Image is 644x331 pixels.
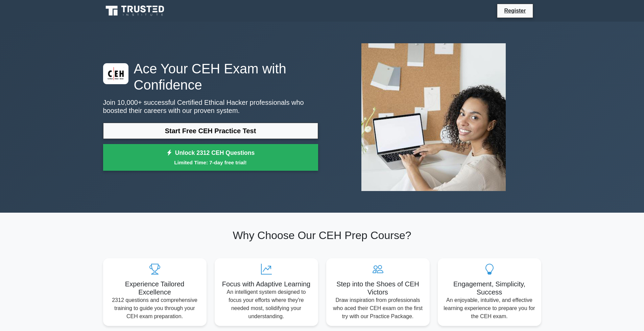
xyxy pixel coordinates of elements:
a: Unlock 2312 CEH QuestionsLimited Time: 7-day free trial! [103,144,318,171]
h1: Ace Your CEH Exam with Confidence [103,61,318,93]
h5: Experience Tailored Excellence [109,280,201,296]
h2: Why Choose Our CEH Prep Course? [103,229,541,242]
a: Start Free CEH Practice Test [103,123,318,139]
h5: Engagement, Simplicity, Success [443,280,536,296]
h5: Step into the Shoes of CEH Victors [332,280,424,296]
p: 2312 questions and comprehensive training to guide you through your CEH exam preparation. [109,296,201,321]
p: Join 10,000+ successful Certified Ethical Hacker professionals who boosted their careers with our... [103,98,318,115]
small: Limited Time: 7-day free trial! [112,159,310,166]
h5: Focus with Adaptive Learning [220,280,313,288]
p: Draw inspiration from professionals who aced their CEH exam on the first try with our Practice Pa... [332,296,424,321]
p: An enjoyable, intuitive, and effective learning experience to prepare you for the CEH exam. [443,296,536,321]
p: An intelligent system designed to focus your efforts where they're needed most, solidifying your ... [220,288,313,321]
a: Register [500,6,530,15]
